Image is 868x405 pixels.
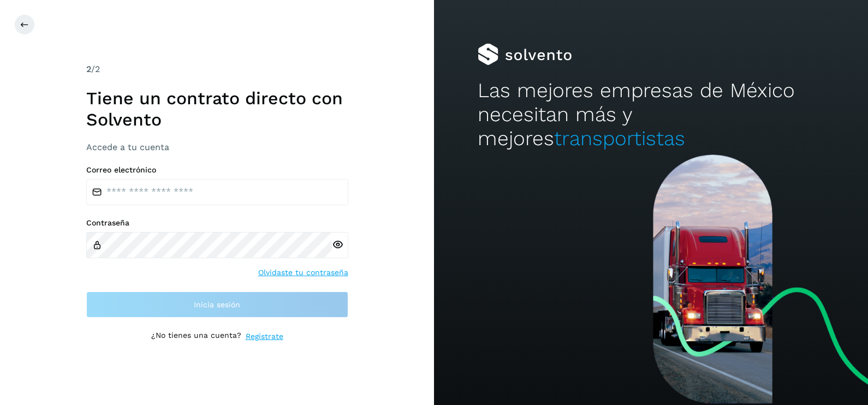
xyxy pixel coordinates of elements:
p: ¿No tienes una cuenta? [151,331,241,342]
label: Correo electrónico [86,165,348,175]
h1: Tiene un contrato directo con Solvento [86,88,348,130]
span: 2 [86,64,91,74]
h3: Accede a tu cuenta [86,142,348,152]
div: /2 [86,63,348,76]
span: transportistas [554,127,685,150]
button: Inicia sesión [86,291,348,318]
a: Olvidaste tu contraseña [258,267,348,278]
h2: Las mejores empresas de México necesitan más y mejores [478,79,825,151]
label: Contraseña [86,218,348,228]
a: Regístrate [246,331,283,342]
span: Inicia sesión [194,301,240,308]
